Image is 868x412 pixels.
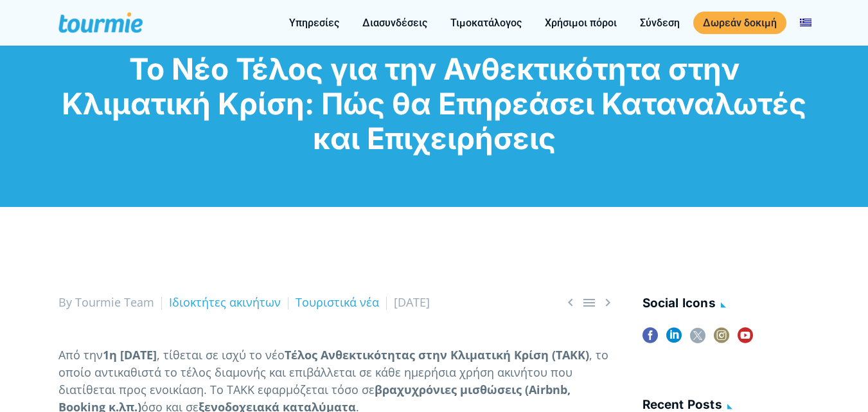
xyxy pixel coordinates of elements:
[296,294,379,310] a: Τουριστικά νέα
[563,294,578,310] a: 
[666,328,682,352] a: linkedin
[279,15,349,31] a: Υπηρεσίες
[169,294,281,310] a: Ιδιοκτήτες ακινήτων
[600,294,616,310] a: 
[441,15,531,31] a: Τιμοκατάλογος
[738,328,753,352] a: youtube
[394,294,430,310] span: [DATE]
[535,15,626,31] a: Χρήσιμοι πόροι
[103,347,157,363] b: 1η [DATE]
[58,347,608,397] span: , το οποίο αντικαθιστά το τέλος διαμονής και επιβάλλεται σε κάθε ημερήσια χρήση ακινήτου που διατ...
[581,294,597,310] a: 
[630,15,689,31] a: Σύνδεση
[157,347,285,363] span: , τίθεται σε ισχύ το νέο
[642,328,658,352] a: facebook
[693,12,786,34] a: Δωρεάν δοκιμή
[642,294,810,315] h4: social icons
[600,294,616,310] span: Next post
[690,328,705,352] a: twitter
[353,15,437,31] a: Διασυνδέσεις
[58,294,154,310] span: By Tourmie Team
[58,347,103,363] span: Από την
[285,347,589,363] b: Τέλος Ανθεκτικότητας στην Κλιματική Κρίση (ΤΑΚΚ)
[58,51,810,156] h1: Το Νέο Τέλος για την Ανθεκτικότητα στην Κλιματική Κρίση: Πώς θα Επηρεάσει Καταναλωτές και Επιχειρ...
[563,294,578,310] span: Previous post
[714,328,729,352] a: instagram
